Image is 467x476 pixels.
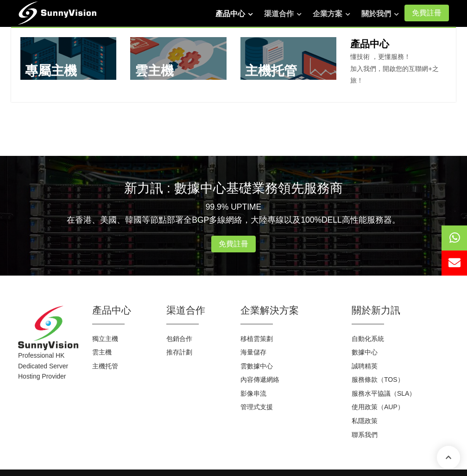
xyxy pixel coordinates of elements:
a: 雲主機 [92,348,112,356]
a: 免費註冊 [404,5,449,21]
a: 雲數據中心 [240,362,273,370]
a: 推存計劃 [166,348,192,356]
h2: 關於新力訊 [352,303,449,317]
span: 懂技術 ，更懂服務！ 加入我們，開啟您的互聯網+之旅！ [350,53,438,84]
a: 關於我們 [361,5,399,23]
div: 產品中心 [11,27,456,102]
a: 免費註冊 [211,236,256,252]
a: 內容傳遞網絡 [240,376,279,383]
a: 產品中心 [215,5,253,23]
img: SunnyVision Limited [18,306,78,350]
a: 主機托管 [92,362,118,370]
a: 企業方案 [313,5,350,23]
a: 服務條款（TOS） [352,376,404,383]
a: 渠道合作 [264,5,302,23]
a: 服務水平協議（SLA） [352,390,416,397]
a: 管理式支援 [240,403,273,411]
a: 影像串流 [240,390,266,397]
h2: 企業解決方案 [240,303,338,317]
a: 包銷合作 [166,335,192,342]
a: 數據中心 [352,348,378,356]
h2: 渠道合作 [166,303,227,317]
a: 移植雲策劃 [240,335,273,342]
a: 獨立主機 [92,335,118,342]
a: 私隱政策 [352,417,378,425]
b: 產品中心 [350,39,389,49]
a: 海量儲存 [240,348,266,356]
a: 誠聘精英 [352,362,378,370]
h2: 產品中心 [92,303,152,317]
div: Professional HK Dedicated Server Hosting Provider [11,306,85,442]
a: 聯系我們 [352,431,378,438]
h2: 新力訊 : 數據中心基礎業務領先服務商 [18,179,449,197]
a: 自動化系統 [352,335,384,342]
a: 使用政策（AUP） [352,403,404,411]
p: 99.9% UPTIME 在香港、美國、韓國等節點部署全BGP多線網絡，大陸專線以及100%DELL高性能服務器。 [18,200,449,226]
